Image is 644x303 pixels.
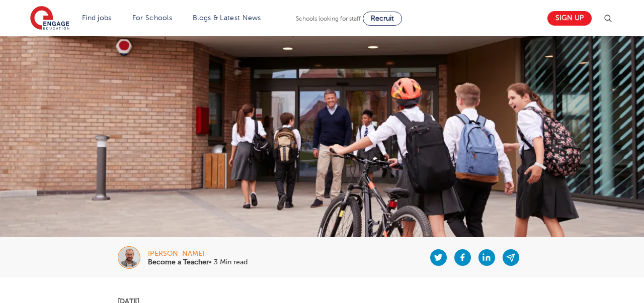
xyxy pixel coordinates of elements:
[132,14,172,22] a: For Schools
[193,14,261,22] a: Blogs & Latest News
[82,14,112,22] a: Find jobs
[296,15,361,22] span: Schools looking for staff
[148,258,209,266] b: Become a Teacher
[371,15,394,22] span: Recruit
[148,259,248,266] p: • 3 Min read
[30,6,69,31] img: Engage Education
[148,250,248,257] div: [PERSON_NAME]
[363,12,402,26] a: Recruit
[547,11,592,26] a: Sign up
